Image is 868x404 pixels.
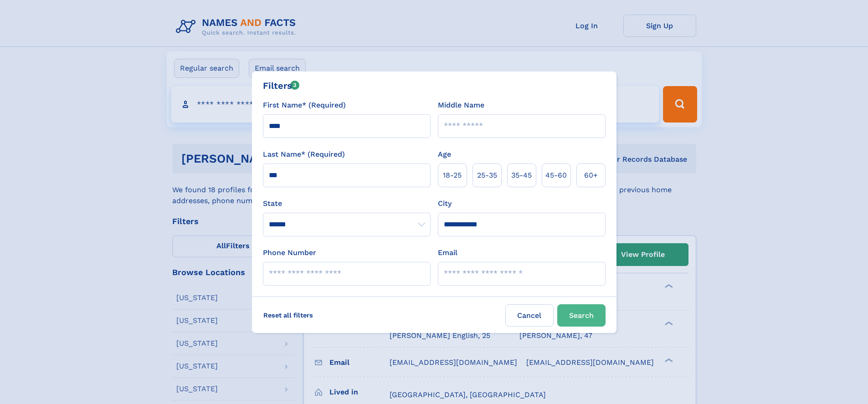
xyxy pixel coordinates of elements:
[438,149,451,160] label: Age
[438,100,484,111] label: Middle Name
[257,304,319,326] label: Reset all filters
[263,149,345,160] label: Last Name* (Required)
[438,247,457,258] label: Email
[263,198,431,209] label: State
[477,170,497,181] span: 25‑35
[443,170,462,181] span: 18‑25
[557,304,606,327] button: Search
[438,198,452,209] label: City
[545,170,567,181] span: 45‑60
[263,100,346,111] label: First Name* (Required)
[511,170,532,181] span: 35‑45
[263,79,300,92] div: Filters
[505,304,554,327] label: Cancel
[584,170,598,181] span: 60+
[263,247,316,258] label: Phone Number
